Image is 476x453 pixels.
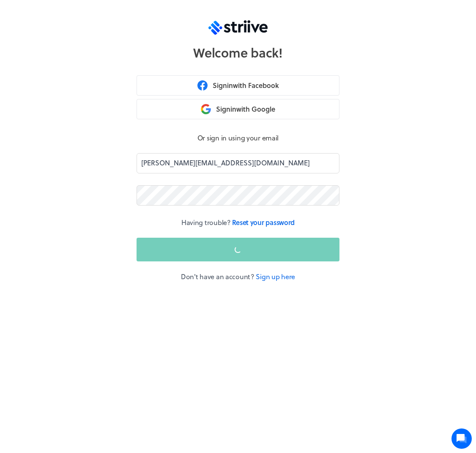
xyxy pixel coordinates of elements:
[451,428,472,449] iframe: gist-messenger-bubble-iframe
[137,153,339,173] input: Enter your email to continue...
[193,45,282,60] h1: Welcome back!
[137,217,339,228] p: Having trouble?
[137,99,339,119] button: Signinwith Google
[256,272,295,281] a: Sign up here
[11,132,158,142] p: Find an answer quickly
[13,99,156,115] button: New conversation
[13,41,156,55] h1: Hi
[13,56,156,83] h2: We're here to help. Ask us anything!
[55,104,101,110] span: New conversation
[25,146,151,162] input: Search articles
[137,133,339,143] p: Or sign in using your email
[208,20,268,35] img: logo-trans.svg
[137,272,339,282] p: Don't have an account?
[137,75,339,96] button: Signinwith Facebook
[232,217,295,227] a: Reset your password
